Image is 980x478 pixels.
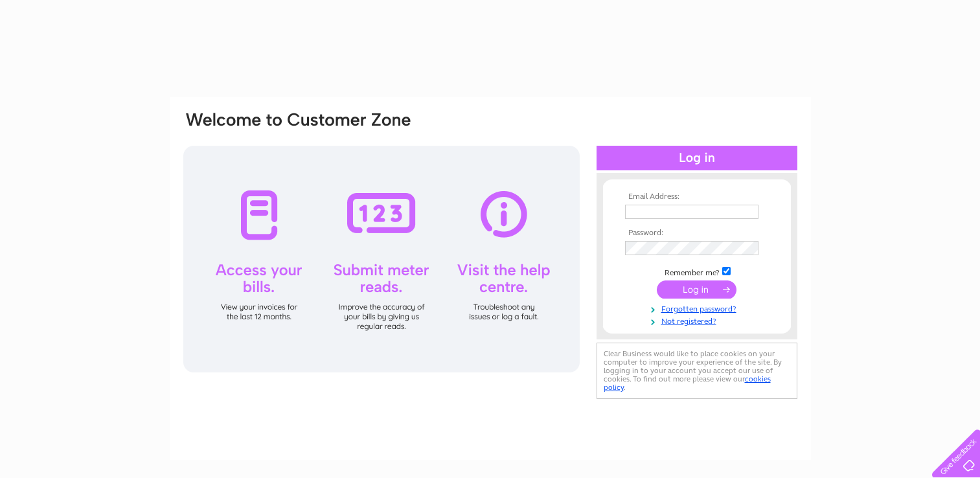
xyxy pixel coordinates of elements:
a: cookies policy [604,374,771,392]
th: Email Address: [622,192,772,201]
th: Password: [622,229,772,238]
input: Submit [657,280,736,299]
div: Clear Business would like to place cookies on your computer to improve your experience of the sit... [597,343,797,399]
a: Not registered? [625,314,772,326]
td: Remember me? [622,265,772,278]
a: Forgotten password? [625,302,772,314]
